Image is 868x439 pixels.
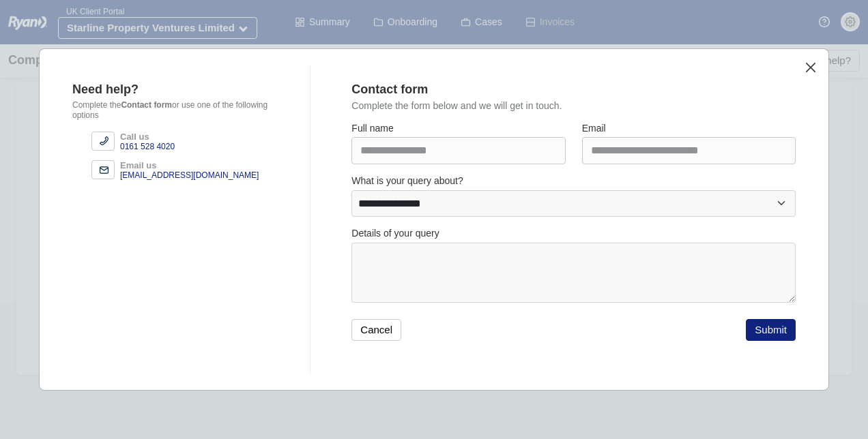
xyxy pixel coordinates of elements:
div: Contact form [351,82,779,97]
button: Submit [746,319,796,341]
label: Email [582,123,606,135]
button: close [803,60,818,74]
div: 0161 528 4020 [120,142,175,152]
div: Email us [120,160,259,170]
div: Need help? [72,82,285,97]
label: Full name [351,123,393,135]
b: Contact form [121,100,172,110]
p: Complete the or use one of the following options [72,100,285,121]
div: [EMAIL_ADDRESS][DOMAIN_NAME] [120,170,259,181]
label: Details of your query [351,228,439,240]
p: Complete the form below and we will get in touch. [351,100,796,112]
button: Cancel [351,319,401,341]
label: What is your query about? [351,175,463,187]
div: Call us [120,132,175,142]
